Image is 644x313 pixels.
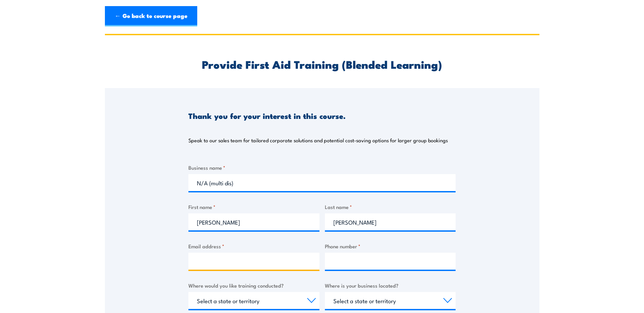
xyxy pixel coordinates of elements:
[188,242,319,250] label: Email address
[188,137,448,144] p: Speak to our sales team for tailored corporate solutions and potential cost-saving options for la...
[325,281,456,289] label: Where is your business located?
[188,112,346,120] h3: Thank you for your interest in this course.
[188,164,456,171] label: Business name
[188,59,456,69] h2: Provide First Aid Training (Blended Learning)
[105,6,197,26] a: ← Go back to course page
[325,242,456,250] label: Phone number
[188,281,319,289] label: Where would you like training conducted?
[188,203,319,211] label: First name
[325,203,456,211] label: Last name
